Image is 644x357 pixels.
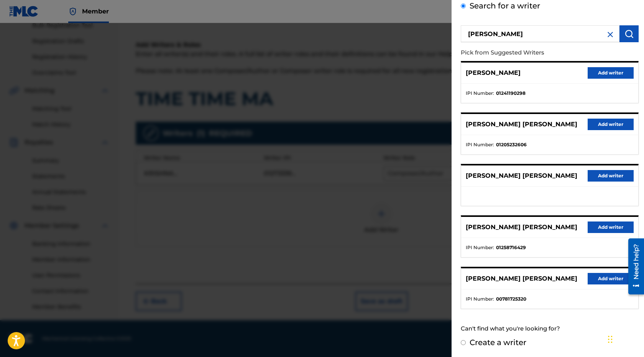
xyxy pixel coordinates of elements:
span: IPI Number : [466,244,494,251]
img: close [606,30,615,39]
p: [PERSON_NAME] [PERSON_NAME] [466,120,577,129]
label: Create a writer [470,338,526,347]
p: Pick from Suggested Writers [461,45,595,61]
iframe: Chat Widget [606,320,644,357]
img: MLC Logo [9,6,39,17]
span: IPI Number : [466,141,494,148]
button: Add writer [588,221,634,233]
img: Top Rightsholder [68,7,77,16]
strong: 00781725320 [496,296,526,302]
button: Add writer [588,67,634,79]
button: Add writer [588,170,634,182]
p: [PERSON_NAME] [PERSON_NAME] [466,223,577,232]
div: Can't find what you're looking for? [461,321,639,337]
strong: 01258716429 [496,244,526,251]
iframe: Resource Center [623,235,644,298]
p: [PERSON_NAME] [466,68,521,78]
button: Add writer [588,273,634,284]
span: IPI Number : [466,90,494,97]
p: [PERSON_NAME] [PERSON_NAME] [466,274,577,283]
img: Search Works [624,29,634,38]
p: [PERSON_NAME] [PERSON_NAME] [466,171,577,180]
div: Drag [608,328,613,351]
button: Add writer [588,119,634,130]
span: Member [82,7,109,16]
input: Search writer's name or IPI Number [461,25,619,42]
strong: 01241190298 [496,90,526,97]
strong: 01205232606 [496,141,527,148]
span: IPI Number : [466,296,494,302]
